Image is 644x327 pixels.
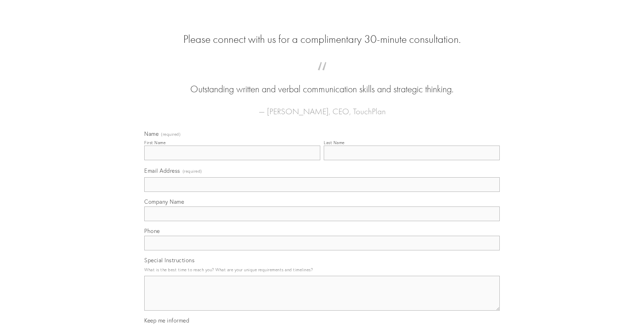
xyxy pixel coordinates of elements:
span: Phone [144,227,160,234]
span: “ [155,69,489,83]
div: Last Name [324,140,345,145]
span: Name [144,130,159,137]
span: (required) [161,132,181,137]
p: What is the best time to reach you? What are your unique requirements and timelines? [144,265,500,274]
span: Special Instructions [144,257,194,264]
span: (required) [183,166,202,176]
span: Company Name [144,198,184,205]
div: First Name [144,140,166,145]
figcaption: — [PERSON_NAME], CEO, TouchPlan [155,96,489,118]
span: Email Address [144,167,180,174]
span: Keep me informed [144,317,189,324]
blockquote: Outstanding written and verbal communication skills and strategic thinking. [155,69,489,96]
h2: Please connect with us for a complimentary 30-minute consultation. [144,33,500,46]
